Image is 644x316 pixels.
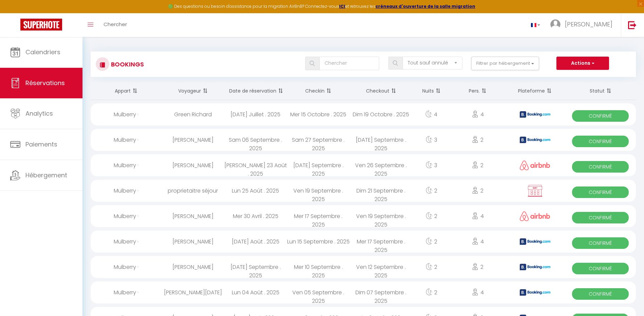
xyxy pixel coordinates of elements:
th: Sort by booking date [224,82,287,100]
input: Chercher [319,57,380,70]
th: Sort by rentals [91,82,162,100]
button: Filtrer par hébergement [471,57,539,70]
span: [PERSON_NAME] [565,20,612,28]
img: Super Booking [20,19,62,31]
th: Sort by status [565,82,636,100]
button: Actions [556,57,609,70]
a: créneaux d'ouverture de la salle migration [375,3,475,9]
th: Sort by checkout [350,82,412,100]
a: ... [PERSON_NAME] [545,13,621,37]
span: Calendriers [25,48,60,56]
img: logout [628,21,637,29]
h3: Bookings [109,57,144,72]
span: Chercher [104,21,127,28]
button: Ouvrir le widget de chat LiveChat [5,3,26,23]
th: Sort by people [450,82,505,100]
span: Réservations [25,79,65,87]
span: Analytics [25,109,53,118]
th: Sort by checkin [287,82,350,100]
th: Sort by nights [412,82,450,100]
span: Paiements [25,140,57,149]
th: Sort by guest [162,82,224,100]
span: Hébergement [25,171,67,179]
th: Sort by channel [505,82,565,100]
a: Chercher [98,13,132,37]
img: ... [550,19,560,29]
a: ICI [339,3,345,9]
